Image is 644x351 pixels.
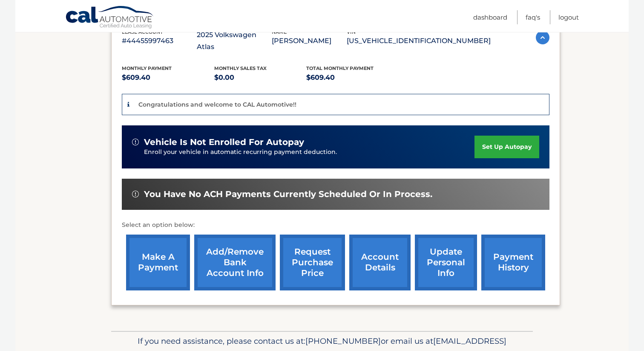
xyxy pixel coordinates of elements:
span: Total Monthly Payment [306,65,374,71]
a: FAQ's [526,10,540,24]
a: Add/Remove bank account info [194,235,276,290]
span: Monthly Payment [122,65,172,71]
a: make a payment [126,235,190,290]
p: Select an option below: [122,220,549,230]
p: Congratulations and welcome to CAL Automotive!! [138,101,296,108]
p: $609.40 [122,72,214,84]
span: Monthly sales Tax [214,65,267,71]
a: Cal Automotive [65,6,155,30]
p: $0.00 [214,72,307,84]
a: set up autopay [474,136,539,158]
a: payment history [481,235,545,290]
img: alert-white.svg [132,191,139,197]
a: account details [349,235,411,290]
p: 2025 Volkswagen Atlas [197,29,272,53]
a: Logout [558,10,579,24]
span: You have no ACH payments currently scheduled or in process. [144,189,432,200]
a: Dashboard [473,10,507,24]
span: vehicle is not enrolled for autopay [144,137,304,148]
p: #44455997463 [122,35,197,47]
a: update personal info [415,235,477,290]
span: [PHONE_NUMBER] [305,336,381,346]
img: accordion-active.svg [536,31,549,44]
p: [PERSON_NAME] [272,35,347,47]
p: [US_VEHICLE_IDENTIFICATION_NUMBER] [347,35,491,47]
a: request purchase price [280,235,345,290]
img: alert-white.svg [132,139,139,145]
p: $609.40 [306,72,399,84]
p: Enroll your vehicle in automatic recurring payment deduction. [144,148,474,157]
